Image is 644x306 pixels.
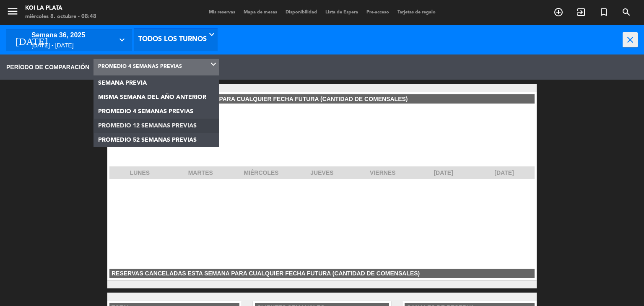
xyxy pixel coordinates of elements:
a: MISMA SEMANA DEL AÑO ANTERIOR [94,90,219,104]
a: PROMEDIO 4 SEMANAS PREVIAS [94,104,219,119]
span: PERÍODO DE COMPARACIÓN [6,62,89,72]
span: Todos los turnos [138,29,207,50]
div: [DATE] [413,166,474,179]
span: Lista de Espera [321,10,362,15]
span: Tarjetas de regalo [393,10,440,15]
i: turned_in_not [599,7,609,17]
a: SEMANA PREVIA [94,76,219,90]
i: add_circle_outline [553,7,563,17]
a: PROMEDIO 52 SEMANAS PREVIAS [94,133,219,147]
i: [DATE] [9,32,54,47]
a: PROMEDIO 12 SEMANAS PREVIAS [94,119,219,133]
div: Martes [170,166,231,179]
div: Viernes [352,166,413,179]
div: [DATE] - [DATE] [31,41,113,50]
div: Jueves [292,166,353,179]
button: menu [6,5,19,21]
span: PROMEDIO 4 SEMANAS PREVIAS [98,59,182,75]
span: Mis reservas [205,10,239,15]
div: miércoles 8. octubre - 08:48 [25,13,96,21]
div: KOI LA PLATA [25,4,96,13]
div: Lunes [109,166,170,179]
span: Mapa de mesas [239,10,281,15]
div: [DATE] [474,166,535,179]
div: Miércoles [231,166,292,179]
i: close [623,32,638,47]
i: search [621,7,631,17]
i: menu [6,5,19,18]
span: Pre-acceso [362,10,393,15]
i: exit_to_app [576,7,586,17]
span: Disponibilidad [281,10,321,15]
div: RESERVAS CANCELADAS ESTA SEMANA PARA CUALQUIER FECHA FUTURA (CANTIDAD DE COMENSALES) [109,269,535,278]
i: keyboard_arrow_down [117,35,129,45]
div: RESERVAS CREADAS ESTA SEMANA PARA CUALQUIER FECHA FUTURA (CANTIDAD DE COMENSALES) [109,94,535,104]
div: semana 36, 2025 [31,30,113,41]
